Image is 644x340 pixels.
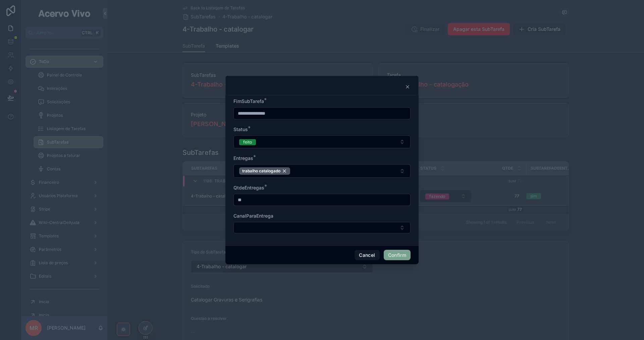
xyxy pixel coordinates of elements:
span: trabalho catalogado [242,168,280,174]
span: QtdeEntregas [233,185,264,190]
button: Confirm [384,250,411,261]
button: Cancel [355,250,379,261]
span: Entregas [233,155,253,161]
div: feito [243,139,252,145]
button: Unselect 148 [239,167,290,175]
button: Select Button [233,135,411,148]
button: Select Button [233,164,411,178]
span: FimSubTarefa [233,98,264,104]
button: Select Button [233,222,411,233]
span: CanalParaEntrega [233,213,273,219]
span: Status [233,126,248,132]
